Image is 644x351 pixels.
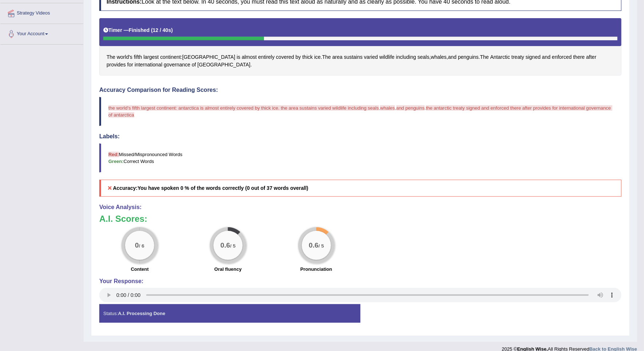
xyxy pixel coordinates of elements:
[490,53,510,61] span: Click to see word definition
[214,266,241,273] label: Oral fluency
[171,27,173,33] b: )
[276,53,294,61] span: Click to see word definition
[99,18,621,76] div: : . , , . .
[296,53,301,61] span: Click to see word definition
[220,241,230,249] big: 0.6
[379,53,395,61] span: Click to see word definition
[197,61,251,69] span: Click to see word definition
[318,244,324,249] small: / 5
[431,53,447,61] span: Click to see word definition
[586,53,596,61] span: Click to see word definition
[314,53,321,61] span: Click to see word definition
[135,241,139,249] big: 0
[108,159,124,164] b: Green:
[417,53,429,61] span: Click to see word definition
[192,61,196,69] span: Click to see word definition
[0,3,83,21] a: Strategy Videos
[344,53,363,61] span: Click to see word definition
[107,61,126,69] span: Click to see word definition
[137,185,308,191] b: You have spoken 0 % of the words correctly (0 out of 37 words overall)
[0,24,83,42] a: Your Account
[103,28,173,33] h5: Timer —
[258,53,275,61] span: Click to see word definition
[151,27,153,33] b: (
[108,152,119,157] b: Red:
[99,180,621,197] h5: Accuracy:
[380,105,395,111] span: whales
[153,27,171,33] b: 12 / 40s
[242,53,257,61] span: Click to see word definition
[309,241,319,249] big: 0.6
[542,53,551,61] span: Click to see word definition
[322,53,331,61] span: Click to see word definition
[182,53,235,61] span: Click to see word definition
[139,244,144,249] small: / 6
[107,53,115,61] span: Click to see word definition
[302,53,313,61] span: Click to see word definition
[99,143,621,172] blockquote: Missed/Mispronounced Words Correct Words
[230,244,236,249] small: / 5
[525,53,540,61] span: Click to see word definition
[118,311,165,316] strong: A.I. Processing Done
[117,53,132,61] span: Click to see word definition
[396,53,416,61] span: Click to see word definition
[131,266,149,273] label: Content
[99,87,621,93] h4: Accuracy Comparison for Reading Scores:
[144,53,159,61] span: Click to see word definition
[512,53,524,61] span: Click to see word definition
[99,214,147,224] b: A.I. Scores:
[573,53,585,61] span: Click to see word definition
[379,105,380,111] span: ,
[364,53,378,61] span: Click to see word definition
[108,105,379,111] span: the world's fifth largest continent: antarctica is almost entirely covered by thick ice. the area...
[237,53,240,61] span: Click to see word definition
[99,304,360,323] div: Status:
[99,204,621,211] h4: Voice Analysis:
[396,105,425,111] span: and penguins
[127,61,133,69] span: Click to see word definition
[135,61,162,69] span: Click to see word definition
[99,278,621,285] h4: Your Response:
[160,53,181,61] span: Click to see word definition
[332,53,343,61] span: Click to see word definition
[395,105,396,111] span: ,
[458,53,479,61] span: Click to see word definition
[425,105,426,111] span: .
[164,61,190,69] span: Click to see word definition
[99,133,621,140] h4: Labels:
[480,53,489,61] span: Click to see word definition
[300,266,332,273] label: Pronunciation
[134,53,142,61] span: Click to see word definition
[448,53,456,61] span: Click to see word definition
[129,27,150,33] b: Finished
[552,53,572,61] span: Click to see word definition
